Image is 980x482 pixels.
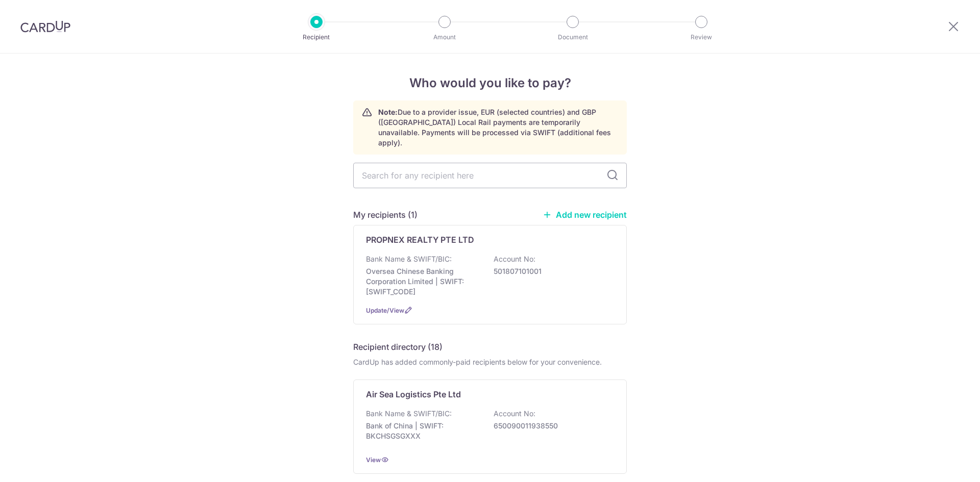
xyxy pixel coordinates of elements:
[279,32,354,42] p: Recipient
[353,357,627,367] div: CardUp has added commonly-paid recipients below for your convenience.
[378,107,618,148] p: Due to a provider issue, EUR (selected countries) and GBP ([GEOGRAPHIC_DATA]) Local Rail payments...
[494,409,535,419] p: Account No:
[366,421,480,441] p: Bank of China | SWIFT: BKCHSGSGXXX
[366,234,474,246] p: PROPNEX REALTY PTE LTD
[366,266,480,297] p: Oversea Chinese Banking Corporation Limited | SWIFT: [SWIFT_CODE]
[535,32,610,42] p: Document
[494,421,608,431] p: 650090011938550
[353,341,443,353] h5: Recipient directory (18)
[353,163,627,188] input: Search for any recipient here
[366,388,461,400] p: Air Sea Logistics Pte Ltd
[366,307,404,314] a: Update/View
[366,409,452,419] p: Bank Name & SWIFT/BIC:
[915,451,970,477] iframe: Opens a widget where you can find more information
[664,32,739,42] p: Review
[494,254,535,264] p: Account No:
[366,456,381,464] a: View
[494,266,608,276] p: 501807101001
[378,108,398,116] strong: Note:
[366,254,452,264] p: Bank Name & SWIFT/BIC:
[407,32,482,42] p: Amount
[543,210,627,220] a: Add new recipient
[20,20,70,33] img: CardUp
[353,74,627,92] h4: Who would you like to pay?
[353,209,418,221] h5: My recipients (1)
